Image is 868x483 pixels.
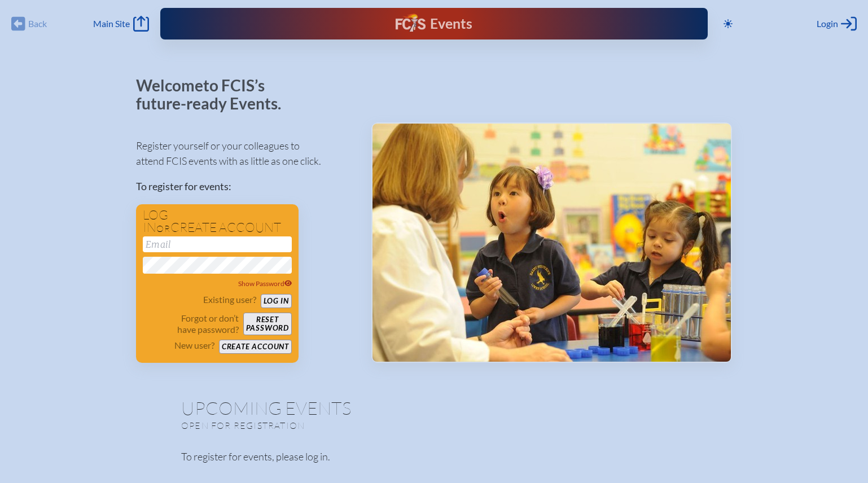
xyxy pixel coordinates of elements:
[243,313,292,335] button: Resetpassword
[93,18,130,29] span: Main Site
[372,124,731,362] img: Events
[817,18,838,29] span: Login
[181,420,479,431] p: Open for registration
[136,77,294,112] p: Welcome to FCIS’s future-ready Events.
[174,340,214,351] p: New user?
[136,138,353,169] p: Register yourself or your colleagues to attend FCIS events with as little as one click.
[136,179,353,194] p: To register for events:
[181,449,687,464] p: To register for events, please log in.
[143,209,292,234] h1: Log in create account
[156,223,170,234] span: or
[143,313,239,335] p: Forgot or don’t have password?
[203,294,256,305] p: Existing user?
[219,340,292,354] button: Create account
[143,236,292,252] input: Email
[261,294,292,308] button: Log in
[238,279,292,288] span: Show Password
[315,14,553,34] div: FCIS Events — Future ready
[93,16,148,32] a: Main Site
[181,399,687,417] h1: Upcoming Events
